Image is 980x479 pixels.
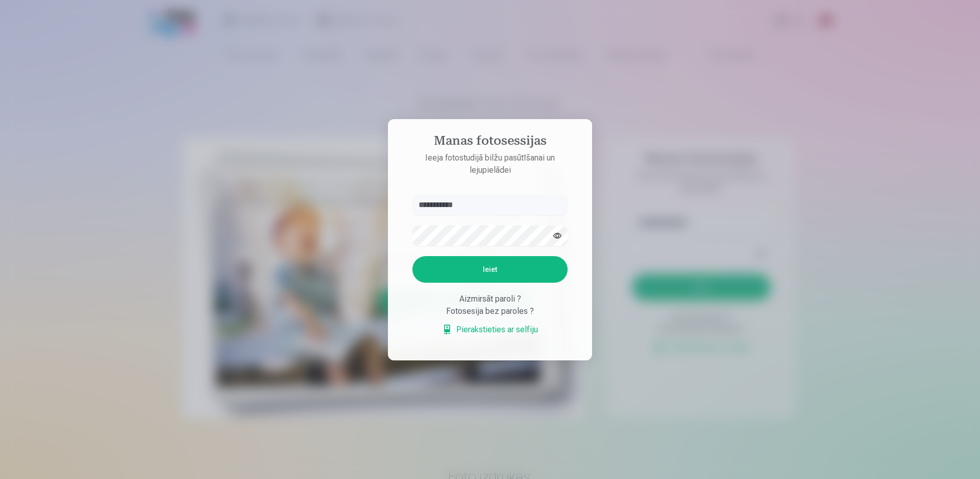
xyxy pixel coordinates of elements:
[442,324,538,336] a: Pierakstieties ar selfiju
[402,152,578,176] p: Ieeja fotostudijā bilžu pasūtīšanai un lejupielādei
[412,293,568,305] div: Aizmirsāt paroli ?
[402,133,578,152] h4: Manas fotosessijas
[412,256,568,283] button: Ieiet
[412,305,568,317] div: Fotosesija bez paroles ?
